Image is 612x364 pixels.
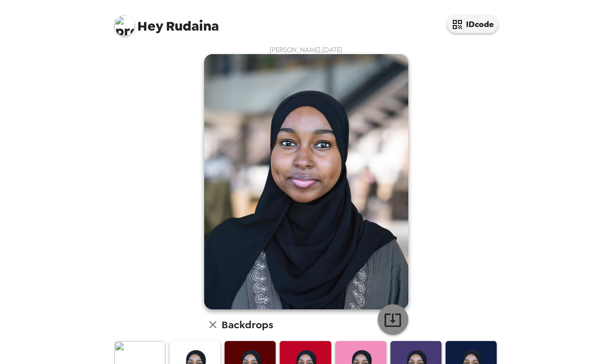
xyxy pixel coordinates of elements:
span: Hey [137,17,163,35]
button: IDcode [447,15,498,33]
img: profile pic [114,15,135,36]
span: Rudaina [114,10,219,33]
img: user [204,54,408,309]
h6: Backdrops [222,317,273,333]
span: [PERSON_NAME] , [DATE] [270,45,342,54]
